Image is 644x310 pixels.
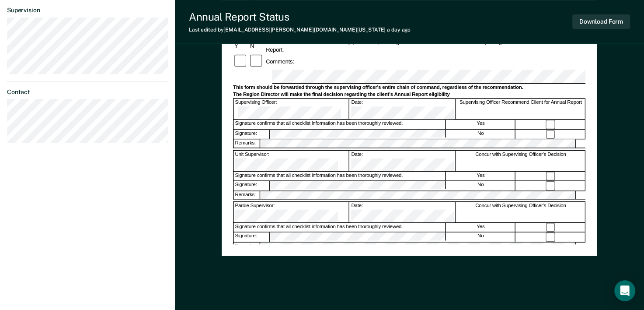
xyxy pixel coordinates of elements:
div: Comments: [265,58,296,65]
div: Supervising Officer: [234,99,350,119]
div: Signature confirms that all checklist information has been thoroughly reviewed. [234,172,446,181]
div: Yes [446,172,515,181]
div: Signature: [234,181,270,190]
div: Signature confirms that all checklist information has been thoroughly reviewed. [234,223,446,232]
div: Date: [350,202,456,222]
div: Y [233,42,249,49]
div: N [249,42,265,49]
div: Open Intercom Messenger [614,280,635,301]
div: Last edited by [EMAIL_ADDRESS][PERSON_NAME][DOMAIN_NAME][US_STATE] [189,27,411,33]
dt: Supervision [7,7,168,14]
div: Yes [446,223,515,232]
span: a day ago [387,27,411,33]
div: Remarks: [234,140,261,148]
div: No [446,181,515,190]
div: The Region Director will make the final decision regarding the client's Annual Report eligibility [233,91,585,98]
div: Date: [350,151,456,171]
div: Concur with Supervising Officer's Decision [456,151,585,171]
div: Concur with Supervising Officer's Decision [456,202,585,222]
div: Unit Supervisor: [234,151,350,171]
div: 5. It is in the best interest of society, per the supervising officer's discretion for the client... [265,38,586,53]
div: Remarks: [234,191,261,199]
div: Remarks: [234,243,261,250]
div: Date: [350,99,456,119]
div: Supervising Officer Recommend Client for Annual Report [456,99,585,119]
button: Download Form [572,14,630,29]
div: Signature: [234,232,270,242]
div: No [446,232,515,242]
div: Parole Supervisor: [234,202,350,222]
dt: Contact [7,88,168,96]
div: Yes [446,120,515,129]
div: Signature confirms that all checklist information has been thoroughly reviewed. [234,120,446,129]
div: Signature: [234,130,270,139]
div: Annual Report Status [189,11,411,23]
div: This form should be forwarded through the supervising officer's entire chain of command, regardle... [233,84,585,91]
div: No [446,130,515,139]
